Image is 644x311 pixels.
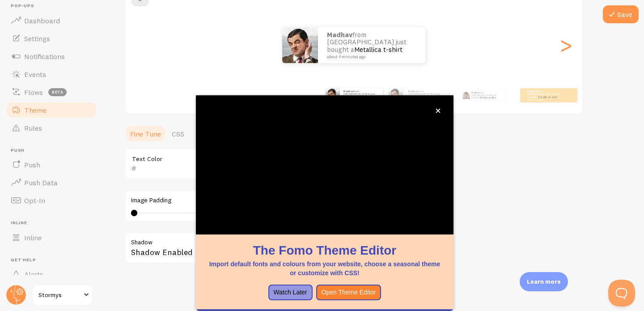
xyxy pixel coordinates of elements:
[5,47,97,65] a: Notifications
[207,242,443,259] h1: The Fomo Theme Editor
[316,285,381,301] button: Open Theme Editor
[5,12,97,30] a: Dashboard
[11,148,97,153] span: Push
[560,13,571,77] div: Next slide
[11,220,97,226] span: Inline
[196,95,453,311] div: The Fomo Theme EditorImport default fonts and colours from your website, choose a seasonal theme ...
[24,270,43,279] span: Alerts
[5,156,97,174] a: Push
[527,89,538,93] strong: Madhav
[327,30,352,39] strong: Madhav
[608,280,635,307] iframe: Help Scout Beacon - Open
[166,125,190,143] a: CSS
[282,27,318,63] img: Fomo
[520,272,568,291] div: Learn more
[24,52,65,61] span: Notifications
[538,95,557,99] a: Metallica t-shirt
[433,106,443,115] button: close,
[125,232,393,265] div: Shadow Enabled
[5,119,97,137] a: Rules
[527,277,561,286] p: Learn more
[471,91,480,94] strong: Madhav
[471,90,501,100] p: from [GEOGRAPHIC_DATA] just bought a
[408,89,446,101] p: from [GEOGRAPHIC_DATA] just bought a
[24,124,42,132] span: Rules
[207,260,443,277] p: Import default fonts and colours from your website, choose a seasonal theme or customize with CSS!
[5,265,97,283] a: Alerts
[5,174,97,192] a: Push Data
[5,83,97,101] a: Flows beta
[389,88,403,102] img: Fomo
[462,92,470,99] img: Fomo
[327,55,414,59] small: about 4 minutes ago
[354,45,402,54] a: Metallica t-shirt
[48,88,67,96] span: beta
[24,106,47,115] span: Theme
[131,196,387,204] label: Image Padding
[408,89,419,93] strong: Madhav
[11,3,97,9] span: Pop-ups
[5,30,97,47] a: Settings
[24,178,58,187] span: Push Data
[125,125,166,143] a: Fine Tune
[24,34,50,43] span: Settings
[5,192,97,209] a: Opt-In
[11,257,97,263] span: Get Help
[326,88,340,102] img: Fomo
[343,89,379,101] p: from [GEOGRAPHIC_DATA] just bought a
[24,196,45,205] span: Opt-In
[24,70,46,79] span: Events
[268,285,313,301] button: Watch Later
[24,16,60,25] span: Dashboard
[24,160,40,169] span: Push
[5,101,97,119] a: Theme
[327,31,416,59] p: from [GEOGRAPHIC_DATA] just bought a
[603,5,639,23] button: Save
[527,89,563,101] p: from [GEOGRAPHIC_DATA] just bought a
[527,99,562,101] small: about 4 minutes ago
[24,88,43,97] span: Flows
[5,65,97,83] a: Events
[480,96,496,99] a: Metallica t-shirt
[343,89,354,93] strong: Madhav
[24,233,42,242] span: Inline
[5,229,97,247] a: Inline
